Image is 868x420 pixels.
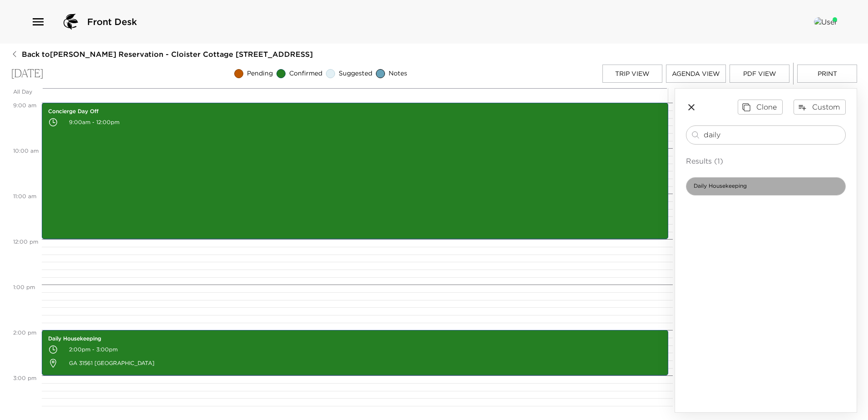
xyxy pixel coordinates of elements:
[738,100,783,114] button: Clone
[602,65,662,83] button: Trip View
[11,102,39,109] span: 9:00 AM
[48,115,662,129] p: 9:00am - 12:00pm
[42,103,668,239] div: Concierge Day Off9:00am - 12:00pm
[48,108,662,115] p: Concierge Day Off
[794,100,846,114] button: Custom
[11,67,44,80] p: [DATE]
[11,238,40,245] span: 12:00 PM
[339,69,372,78] span: Suggested
[60,11,82,33] img: logo
[247,69,273,78] span: Pending
[11,193,39,200] span: 11:00 AM
[686,182,754,190] span: Daily Housekeeping
[704,130,842,140] input: Search for activities
[666,65,726,83] button: Agenda View
[730,65,789,83] button: PDF View
[13,88,39,96] p: All Day
[22,49,313,59] span: Back to [PERSON_NAME] Reservation - Cloister Cottage [STREET_ADDRESS]
[11,329,39,336] span: 2:00 PM
[686,177,846,195] div: Daily Housekeeping
[87,15,137,28] span: Front Desk
[814,17,837,26] img: User
[48,356,662,370] p: GA 31561 [GEOGRAPHIC_DATA]
[289,69,322,78] span: Confirmed
[11,375,39,381] span: 3:00 PM
[11,284,37,290] span: 1:00 PM
[389,69,407,78] span: Notes
[11,147,41,154] span: 10:00 AM
[48,335,662,343] p: Daily Housekeeping
[797,65,857,83] button: Print
[42,330,668,375] div: Daily Housekeeping2:00pm - 3:00pmGA 31561 [GEOGRAPHIC_DATA]
[11,49,313,59] button: Back to[PERSON_NAME] Reservation - Cloister Cottage [STREET_ADDRESS]
[48,343,662,356] p: 2:00pm - 3:00pm
[686,155,846,166] p: Results (1)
